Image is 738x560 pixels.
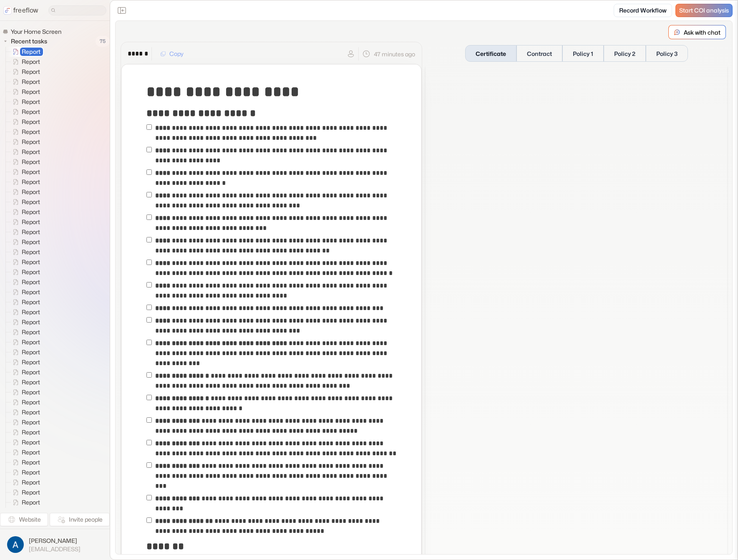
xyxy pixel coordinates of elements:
[3,28,65,36] a: Your Home Screen
[20,438,43,446] span: Report
[20,78,43,86] span: Report
[6,447,43,457] a: Report
[13,5,38,15] p: freeflow
[3,36,50,46] button: Recent tasks
[20,428,43,436] span: Report
[684,28,720,37] p: Ask with chat
[6,357,43,367] a: Report
[604,45,646,62] button: Policy 2
[20,168,43,176] span: Report
[29,545,81,553] span: [EMAIL_ADDRESS]
[6,287,43,297] a: Report
[6,477,43,487] a: Report
[20,138,43,146] span: Report
[6,197,43,207] a: Report
[6,427,43,437] a: Report
[6,67,43,77] a: Report
[6,167,43,177] a: Report
[20,338,43,346] span: Report
[20,148,43,156] span: Report
[20,118,43,126] span: Report
[6,347,43,357] a: Report
[20,488,43,497] span: Report
[6,57,43,67] a: Report
[6,377,43,387] a: Report
[7,536,24,553] img: profile
[3,5,38,15] a: freeflow
[6,467,43,477] a: Report
[5,534,105,555] button: [PERSON_NAME][EMAIL_ADDRESS]
[20,408,43,416] span: Report
[6,157,43,167] a: Report
[20,178,43,186] span: Report
[6,297,43,307] a: Report
[374,50,415,58] p: 47 minutes ago
[20,208,43,216] span: Report
[20,298,43,306] span: Report
[20,268,43,276] span: Report
[6,217,43,227] a: Report
[6,247,43,257] a: Report
[20,378,43,386] span: Report
[20,258,43,266] span: Report
[96,36,110,47] span: 75
[6,137,43,147] a: Report
[20,458,43,467] span: Report
[115,4,128,17] button: Close the sidebar
[20,88,43,96] span: Report
[20,368,43,376] span: Report
[6,127,43,137] a: Report
[6,77,43,87] a: Report
[20,318,43,326] span: Report
[20,98,43,106] span: Report
[6,177,43,187] a: Report
[20,308,43,316] span: Report
[20,288,43,296] span: Report
[20,388,43,396] span: Report
[614,4,672,17] a: Record Workflow
[6,327,43,337] a: Report
[562,45,604,62] button: Policy 1
[20,348,43,356] span: Report
[6,367,43,377] a: Report
[20,448,43,457] span: Report
[20,358,43,366] span: Report
[679,7,729,14] span: Start COI analysis
[6,97,43,107] a: Report
[9,28,64,36] span: Your Home Screen
[6,227,43,237] a: Report
[20,398,43,406] span: Report
[20,468,43,477] span: Report
[6,417,43,427] a: Report
[20,188,43,196] span: Report
[6,337,43,347] a: Report
[20,198,43,206] span: Report
[646,45,688,62] button: Policy 3
[20,48,43,56] span: Report
[6,487,43,497] a: Report
[20,248,43,256] span: Report
[20,218,43,226] span: Report
[6,207,43,217] a: Report
[465,45,516,62] button: Certificate
[516,45,562,62] button: Contract
[6,237,43,247] a: Report
[20,228,43,236] span: Report
[6,317,43,327] a: Report
[6,507,43,517] a: Report
[20,128,43,136] span: Report
[6,307,43,317] a: Report
[20,328,43,336] span: Report
[29,537,81,545] span: [PERSON_NAME]
[20,278,43,286] span: Report
[6,277,43,287] a: Report
[9,37,50,45] span: Recent tasks
[6,497,43,507] a: Report
[20,108,43,116] span: Report
[6,397,43,407] a: Report
[20,418,43,426] span: Report
[20,238,43,246] span: Report
[155,47,189,61] button: Copy
[6,387,43,397] a: Report
[6,257,43,267] a: Report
